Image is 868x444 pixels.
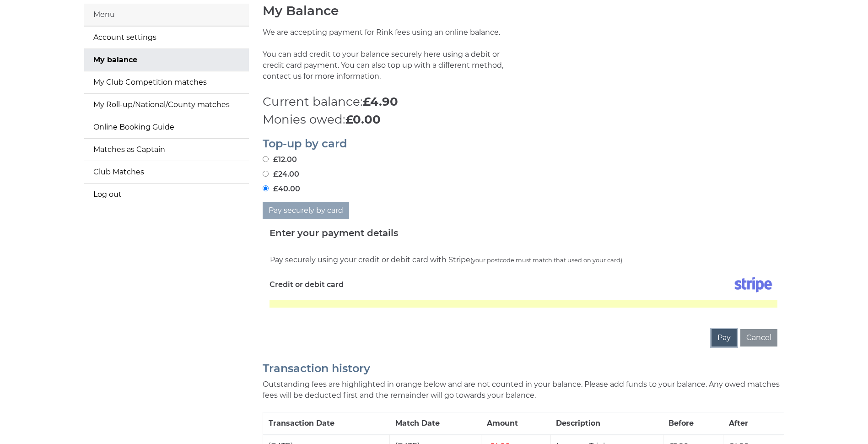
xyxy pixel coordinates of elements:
h2: Transaction history [263,363,784,374]
input: £24.00 [263,171,269,177]
h5: Enter your payment details [270,226,398,240]
a: Matches as Captain [84,139,249,161]
p: Monies owed: [263,111,784,129]
div: Menu [84,4,249,26]
input: £40.00 [263,185,269,191]
button: Pay securely by card [263,202,349,219]
label: £40.00 [263,184,300,195]
a: Account settings [84,27,249,49]
p: Outstanding fees are highlighted in orange below and are not counted in your balance. Please add ... [263,379,784,401]
th: Match Date [390,412,481,435]
th: Description [550,412,663,435]
th: Transaction Date [263,412,390,435]
iframe: Secure card payment input frame [270,300,777,308]
a: Online Booking Guide [84,116,249,138]
a: Club Matches [84,161,249,183]
label: £24.00 [263,169,299,180]
th: After [723,412,784,435]
th: Amount [481,412,551,435]
a: My balance [84,49,249,71]
th: Before [663,412,723,435]
p: Current balance: [263,93,784,111]
label: £12.00 [263,154,297,165]
label: Credit or debit card [270,273,344,296]
p: We are accepting payment for Rink fees using an online balance. You can add credit to your balanc... [263,27,517,93]
a: My Club Competition matches [84,71,249,93]
h2: Top-up by card [263,138,784,150]
a: Log out [84,184,249,206]
h1: My Balance [263,4,784,18]
small: (your postcode must match that used on your card) [470,257,622,264]
a: My Roll-up/National/County matches [84,94,249,116]
input: £12.00 [263,156,269,162]
strong: £4.90 [363,94,398,109]
div: Pay securely using your credit or debit card with Stripe [270,254,777,266]
strong: £0.00 [345,112,381,127]
button: Cancel [740,329,777,347]
button: Pay [712,329,737,347]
